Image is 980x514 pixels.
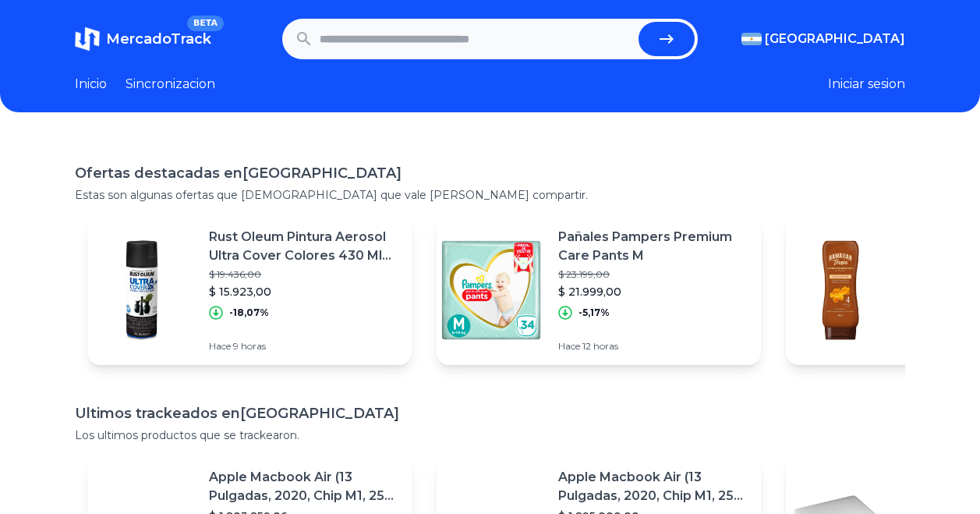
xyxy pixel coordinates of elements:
p: Apple Macbook Air (13 Pulgadas, 2020, Chip M1, 256 Gb De Ssd, 8 Gb De Ram) - Plata [209,468,399,505]
button: [GEOGRAPHIC_DATA] [741,30,905,48]
a: Inicio [75,75,107,94]
img: Featured image [87,236,196,345]
span: MercadoTrack [106,30,211,48]
a: MercadoTrackBETA [75,27,211,51]
a: Featured imagePañales Pampers Premium Care Pants M$ 23.199,00$ 21.999,00-5,17%Hace 12 horas [437,215,761,365]
p: $ 23.199,00 [558,268,748,281]
p: -5,17% [578,307,610,319]
p: Apple Macbook Air (13 Pulgadas, 2020, Chip M1, 256 Gb De Ssd, 8 Gb De Ram) - Plata [558,468,748,505]
img: MercadoTrack [75,27,100,51]
p: Estas son algunas ofertas que [DEMOGRAPHIC_DATA] que vale [PERSON_NAME] compartir. [75,187,905,203]
p: Rust Oleum Pintura Aerosol Ultra Cover Colores 430 Ml Color Negro Cañon Satinado [209,228,399,265]
img: Featured image [786,236,895,345]
p: Pañales Pampers Premium Care Pants M [558,228,748,265]
p: Hace 12 horas [558,340,748,353]
h1: Ofertas destacadas en [GEOGRAPHIC_DATA] [75,162,905,184]
a: Sincronizacion [126,75,215,94]
a: Featured imageRust Oleum Pintura Aerosol Ultra Cover Colores 430 Ml Color Negro Cañon Satinado$ 1... [87,215,412,365]
button: Iniciar sesion [828,75,905,94]
img: Featured image [437,236,546,345]
p: -18,07% [229,307,269,319]
h1: Ultimos trackeados en [GEOGRAPHIC_DATA] [75,402,905,424]
p: $ 19.436,00 [209,268,399,281]
span: [GEOGRAPHIC_DATA] [765,30,905,48]
p: Los ultimos productos que se trackearon. [75,427,905,443]
img: Argentina [741,33,762,45]
p: $ 21.999,00 [558,284,748,300]
p: Hace 9 horas [209,340,399,353]
p: $ 15.923,00 [209,284,399,300]
span: BETA [187,16,224,31]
